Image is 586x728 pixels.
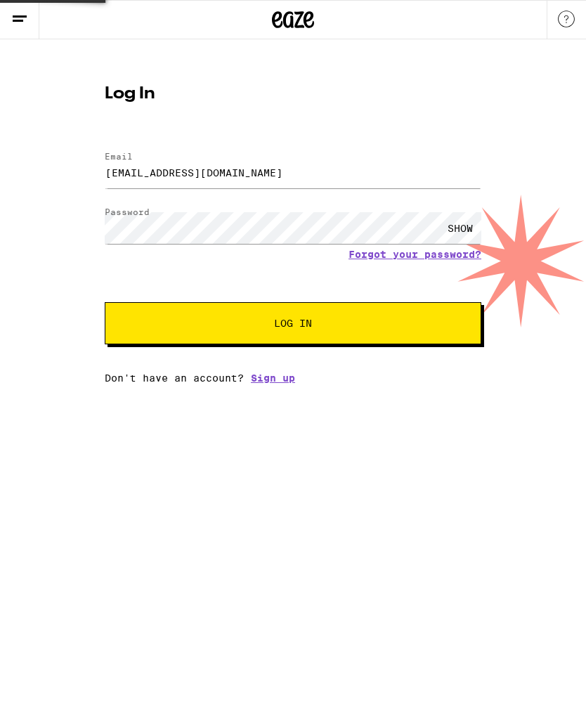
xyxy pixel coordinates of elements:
a: Sign up [251,372,295,384]
span: Log In [274,318,312,328]
div: SHOW [439,212,481,244]
button: Log In [105,302,481,344]
h1: Log In [105,86,481,103]
span: Hi. Need any help? [8,10,101,21]
input: Email [105,157,481,188]
div: Don't have an account? [105,372,481,384]
a: Forgot your password? [349,249,481,260]
label: Email [105,152,133,161]
label: Password [105,207,150,216]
